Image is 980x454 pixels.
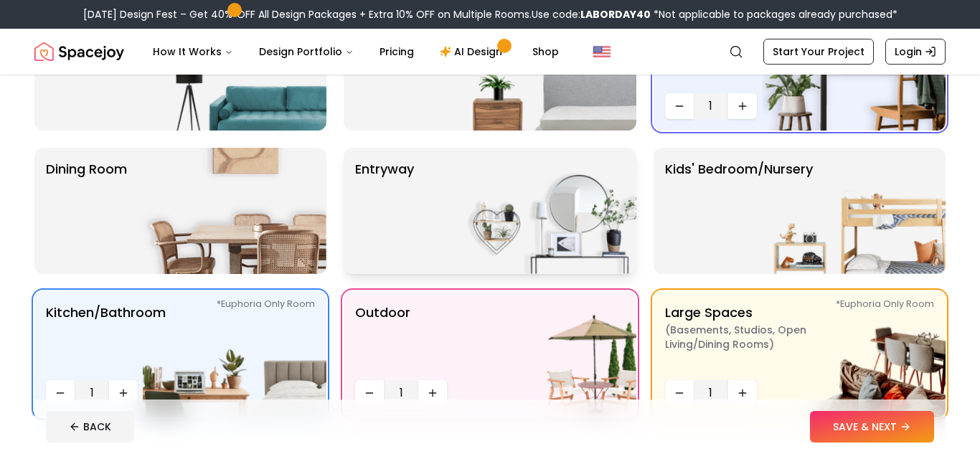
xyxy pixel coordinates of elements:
[665,380,694,406] button: Decrease quantity
[34,37,124,66] img: Spacejoy Logo
[355,303,410,374] p: Outdoor
[355,380,384,406] button: Decrease quantity
[80,384,103,402] span: 1
[665,159,813,263] p: Kids' Bedroom/Nursery
[46,411,134,443] button: BACK
[141,37,570,66] nav: Main
[83,7,897,22] div: [DATE] Design Fest – Get 40% OFF All Design Packages + Extra 10% OFF on Multiple Rooms.
[810,411,934,443] button: SAVE & NEXT
[699,98,722,115] span: 1
[143,148,326,274] img: Dining Room
[762,291,946,417] img: Large Spaces *Euphoria Only
[885,39,946,65] a: Login
[651,7,897,22] span: *Not applicable to packages already purchased*
[762,148,946,274] img: Kids' Bedroom/Nursery
[763,39,874,65] a: Start Your Project
[728,93,757,119] button: Increase quantity
[580,7,651,22] b: LABORDAY40
[593,43,611,60] img: United States
[532,7,651,22] span: Use code:
[34,37,124,66] a: Spacejoy
[143,291,326,417] img: Kitchen/Bathroom *Euphoria Only
[428,37,518,66] a: AI Design
[46,380,75,406] button: Decrease quantity
[453,148,636,274] img: entryway
[453,291,636,417] img: Outdoor
[418,380,447,406] button: Increase quantity
[355,159,414,263] p: entryway
[665,323,844,351] span: ( Basements, Studios, Open living/dining rooms )
[390,384,413,402] span: 1
[141,37,245,66] button: How It Works
[109,380,138,406] button: Increase quantity
[728,380,757,406] button: Increase quantity
[699,384,722,402] span: 1
[248,37,365,66] button: Design Portfolio
[665,303,844,374] p: Large Spaces
[46,159,127,263] p: Dining Room
[665,93,694,119] button: Decrease quantity
[368,37,425,66] a: Pricing
[34,29,946,75] nav: Global
[46,303,166,374] p: Kitchen/Bathroom
[521,37,570,66] a: Shop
